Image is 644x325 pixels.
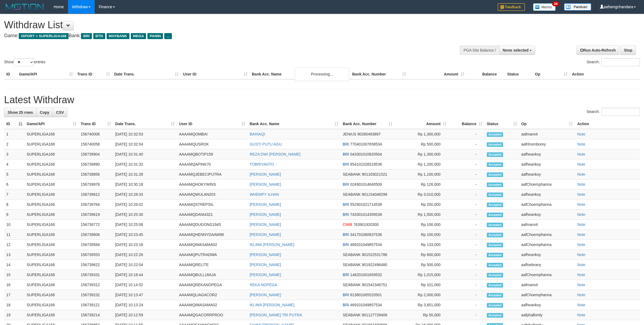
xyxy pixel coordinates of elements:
span: Copy 901522531786 to clipboard [362,253,387,257]
label: Show entries [4,58,45,66]
td: [DATE] 10:32:53 [113,129,177,139]
td: Rp 2,000,000 [395,290,449,300]
td: Rp 1,200,000 [395,159,449,169]
td: aafChoemphanna [519,240,575,250]
td: aafChoemphanna [519,290,575,300]
a: Note [577,152,585,156]
span: Accepted [487,193,503,197]
a: [PERSON_NAME] [250,222,281,227]
span: Copy 469201049857534 to clipboard [350,303,382,307]
td: aafheankoy [519,149,575,159]
td: AAAAMQBULL16AJA [177,270,247,280]
td: AAAAMQIMASAMA02 [177,240,247,250]
td: Rp 1,300,000 [395,149,449,159]
span: BRI [343,303,349,307]
a: Note [577,263,585,267]
td: 156739890 [79,159,113,169]
span: Copy [40,110,49,115]
h1: Latest Withdraw [4,94,640,105]
td: aafmanvit [519,280,575,290]
td: - [449,210,485,220]
div: PGA Site Balance / [460,46,499,55]
td: - [449,310,485,320]
td: 156739232 [79,290,113,300]
th: Balance: activate to sort column ascending [449,119,485,129]
a: [PERSON_NAME] [250,212,281,217]
td: aafheankoy [519,169,575,179]
a: Note [577,192,585,197]
td: 11 [4,230,24,240]
span: Copy 469201049857534 to clipboard [350,242,382,247]
td: SUPERLIGA168 [24,179,79,190]
label: Search: [587,58,640,66]
a: Note [577,283,585,287]
td: aafloebrany [519,260,575,270]
span: Copy 770401007658534 to clipboard [350,142,382,146]
td: 12 [4,240,24,250]
td: 6 [4,179,24,190]
td: [DATE] 10:31:28 [113,169,177,179]
th: Action [570,69,640,79]
td: AAAAMQAPINK70 [177,159,247,169]
td: [DATE] 10:30:18 [113,179,177,190]
td: Rp 133,000 [395,240,449,250]
div: Processing... [295,67,349,81]
td: aafChoemphanna [519,200,575,210]
th: Op: activate to sort column ascending [519,119,575,129]
a: IKLIMA [PERSON_NAME] [250,303,294,307]
th: Bank Acc. Name: activate to sort column ascending [247,119,340,129]
h1: Withdraw List [4,20,424,30]
td: - [449,300,485,310]
span: Copy 813801005520501 to clipboard [350,293,382,297]
span: Copy 552901021714538 to clipboard [350,202,382,207]
a: TOBRIYANTO [250,162,274,166]
td: [DATE] 10:23:18 [113,240,177,250]
span: PANIN [147,33,163,39]
span: Accepted [487,293,503,298]
td: AAAAMQDUGONG1945 [177,220,247,230]
a: Note [577,142,585,146]
span: Accepted [487,273,503,277]
td: [DATE] 10:13:47 [113,290,177,300]
a: Note [577,253,585,257]
td: aafmanvit [519,220,575,230]
label: Search: [587,108,640,116]
td: [DATE] 10:32:04 [113,139,177,149]
select: Showentries [14,58,34,66]
th: Trans ID: activate to sort column ascending [79,119,113,129]
span: BRI [343,162,349,166]
a: [PERSON_NAME] [250,182,281,187]
td: - [449,220,485,230]
td: SUPERLIGA168 [24,310,79,320]
span: Accepted [487,152,503,157]
td: SUPERLIGA168 [24,300,79,310]
a: Note [577,303,585,307]
span: BRI [343,182,349,187]
th: Date Trans.: activate to sort column ascending [113,119,177,129]
th: Bank Acc. Number [350,69,408,79]
span: BRI [343,273,349,277]
a: Note [577,172,585,176]
a: [PERSON_NAME] [250,202,281,207]
span: MAYBANK [107,33,129,39]
td: aafheankoy [519,300,575,310]
span: Copy 90280493897 to clipboard [357,132,381,136]
img: MOTION_logo.png [4,3,45,11]
td: 4 [4,159,24,169]
td: 16 [4,280,24,290]
td: [DATE] 10:12:59 [113,310,177,320]
span: Copy 901922496480 to clipboard [362,263,387,267]
span: Copy 901542346751 to clipboard [362,283,387,287]
td: SUPERLIGA168 [24,230,79,240]
span: Copy 148201001659532 to clipboard [350,273,382,277]
span: BRI [81,33,92,39]
td: SUPERLIGA168 [24,190,79,200]
td: [DATE] 10:25:30 [113,210,177,220]
th: User ID: activate to sort column ascending [177,119,247,129]
td: AAAAMQSTREPSIL [177,200,247,210]
td: [DATE] 10:25:08 [113,220,177,230]
td: - [449,179,485,190]
td: Rp 100,000 [395,220,449,230]
td: 156739606 [79,230,113,240]
td: aafChoemphanna [519,270,575,280]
